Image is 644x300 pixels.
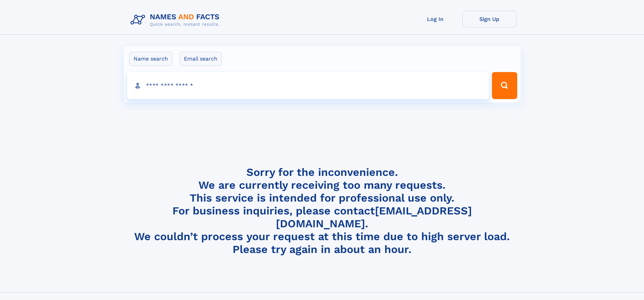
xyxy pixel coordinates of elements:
[128,11,225,29] img: Logo Names and Facts
[129,52,172,66] label: Name search
[127,72,489,99] input: search input
[180,52,222,66] label: Email search
[128,166,517,256] h4: Sorry for the inconvenience. We are currently receiving too many requests. This service is intend...
[408,11,462,27] a: Log In
[462,11,517,27] a: Sign Up
[276,204,472,230] a: [EMAIL_ADDRESS][DOMAIN_NAME]
[492,72,517,99] button: Search Button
